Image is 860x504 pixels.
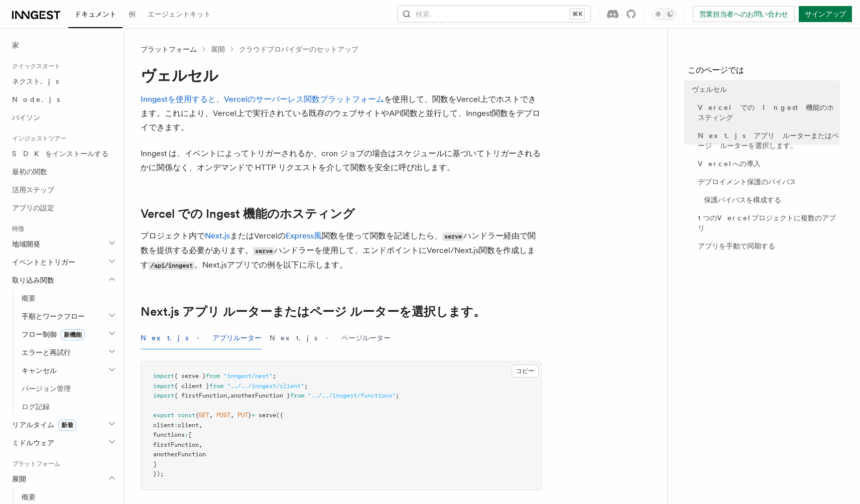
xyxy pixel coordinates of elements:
span: ({ [276,412,283,419]
span: , [227,392,230,399]
span: import [153,372,174,380]
font: ミドルウェア [12,439,54,447]
a: Vercelへの導入 [694,155,840,173]
span: import [153,383,174,390]
font: Vercel での Ingest 機能のホスティング [698,103,834,121]
span: "../../inngest/functions" [308,392,396,399]
span: : [185,431,188,438]
font: Next.js アプリ ルーターまたはページ ルーターを選択します。 [141,304,485,319]
font: 展開 [12,475,26,483]
span: client [178,422,199,429]
a: デプロイメント保護のバイパス [694,173,840,191]
span: serve [259,412,276,419]
font: ログ記録 [22,403,50,411]
a: Next.js アプリ ルーターまたはページ ルーターを選択します。 [694,127,840,155]
a: Vercel での Ingest 機能のホスティング [694,98,840,127]
a: 活用ステップ [8,181,118,199]
code: /api/inngest [149,262,194,270]
font: 1つのVercelプロジェクトに複数のアプリ [698,214,836,232]
a: 1つのVercelプロジェクトに複数のアプリ [694,209,840,237]
font: 特徴 [12,225,24,232]
font: プロジェクト内で [141,231,205,240]
a: サインアップ [799,6,852,22]
font: クラウドプロバイダーのセットアップ [239,45,358,53]
font: Next.js - ページルーター [270,334,391,342]
button: 手順とワークフロー [18,307,118,325]
font: 保護バイパスを構成する [704,196,781,204]
font: 営業担当者へのお問い合わせ [699,10,788,18]
font: 概要 [22,493,36,501]
a: ログ記録 [18,398,118,416]
a: アプリを手動で同期する [694,237,840,255]
span: { firstFunction [174,392,227,399]
font: SDKをインストールする [12,150,108,158]
button: フロー制御新機能 [18,325,118,343]
button: コピー [512,364,539,377]
font: クイックスタート [12,63,60,70]
span: ] [153,461,157,468]
a: ドキュメント [68,3,122,28]
button: エラーと再試行 [18,343,118,361]
span: client [153,422,174,429]
span: functions [153,431,185,438]
span: [ [188,431,192,438]
a: Vercel での Ingest 機能のホスティング [141,207,355,221]
font: Vercelへの導入 [698,160,761,168]
font: 。これにより、Vercel上で実行されている既存のウェブサイトやAPI関数と並行して、Inngest関数をデプロイできます。 [141,108,540,132]
span: : [174,422,178,429]
span: "../../inngest/client" [227,383,304,390]
a: 営業担当者へのお問い合わせ [693,6,795,22]
span: , [199,441,202,448]
span: ; [396,392,399,399]
font: ネクスト.js [12,77,59,85]
a: パイソン [8,108,118,127]
font: 関数を使って関数を記述したら、 [322,231,442,240]
span: POST [216,412,230,419]
span: export [153,412,174,419]
font: バージョン管理 [22,385,71,393]
span: GET [199,412,209,419]
a: エージェントキット [142,3,217,27]
font: Next.js [205,231,230,240]
span: ; [304,383,308,390]
span: , [209,412,213,419]
button: 地域開発 [8,235,118,253]
a: 家 [8,36,118,54]
font: 新機能 [64,331,82,338]
font: 展開 [211,45,225,53]
a: 最初の関数 [8,163,118,181]
font: 新着 [61,422,73,429]
font: ヴェルセル [141,66,218,84]
span: PUT [237,412,248,419]
span: } [248,412,252,419]
a: Express風 [286,231,322,240]
font: 活用ステップ [12,186,54,194]
font: 最初の関数 [12,168,47,176]
font: フロー制御 [22,330,57,338]
span: { client } [174,383,209,390]
div: 取り込み関数 [8,289,118,416]
a: クラウドプロバイダーのセットアップ [239,44,358,54]
button: リアルタイム新着 [8,416,118,434]
span: { [195,412,199,419]
button: ダークモードを切り替える [652,8,676,20]
a: バージョン管理 [18,380,118,398]
font: プラットフォーム [141,45,197,53]
font: エージェントキット [148,10,211,18]
button: キャンセル [18,361,118,380]
font: ヴェルセル [692,85,727,93]
a: Inngestを使用すると、Vercelのサーバーレス関数プラットフォーム [141,94,384,104]
code: serve [442,232,463,241]
span: from [290,392,304,399]
font: デプロイメント保護のバイパス [698,178,796,186]
span: , [199,422,202,429]
button: 取り込み関数 [8,271,118,289]
font: サインアップ [805,10,846,18]
a: 展開 [211,44,225,54]
font: アプリの設定 [12,204,54,212]
font: 手順とワークフロー [22,312,85,320]
font: ドキュメント [74,10,116,18]
font: プラットフォーム [12,460,60,467]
